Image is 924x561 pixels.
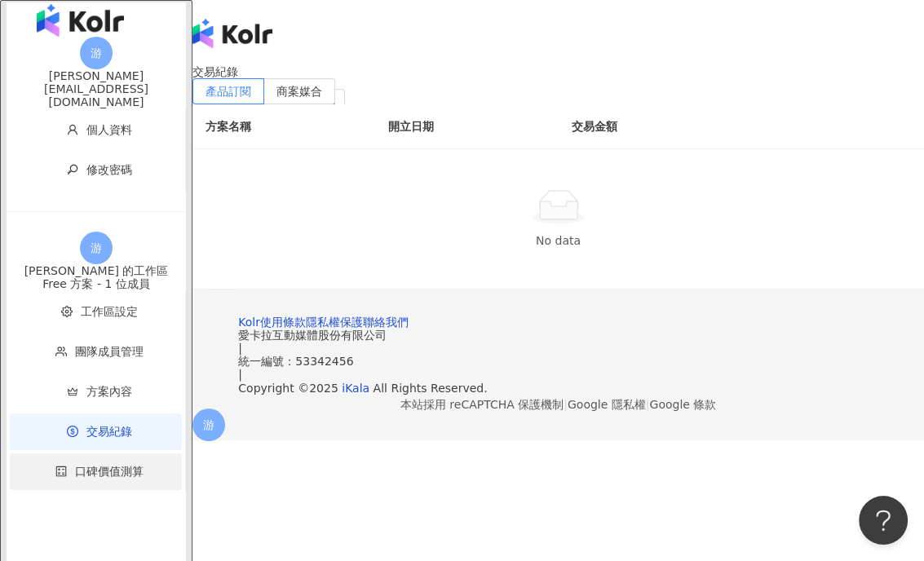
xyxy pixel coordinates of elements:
span: | [238,342,242,355]
span: 游 [91,239,102,257]
span: 團隊成員管理 [75,345,144,358]
span: 商案媒合 [276,85,322,98]
div: 愛卡拉互動媒體股份有限公司 [238,329,878,342]
div: No data [212,232,904,250]
span: 產品訂閱 [206,85,251,98]
a: 使用條款 [260,316,306,329]
div: 統一編號：53342456 [238,355,878,368]
span: 游 [91,44,102,62]
span: 本站採用 reCAPTCHA 保護機制 [400,395,716,414]
span: | [564,398,568,411]
div: [EMAIL_ADDRESS][DOMAIN_NAME] [7,82,186,108]
div: 交易紀錄 [192,65,924,78]
span: 口碑價值測算 [75,465,144,478]
div: [PERSON_NAME] 的工作區 [7,264,186,277]
span: | [646,398,650,411]
span: 游 [203,416,214,434]
a: Google 隱私權 [568,398,646,411]
th: 交易金額 [559,104,741,149]
div: [PERSON_NAME] [7,69,186,82]
a: Google 條款 [649,398,716,411]
span: user [67,124,78,135]
img: logo [37,4,124,37]
img: logo [192,19,272,48]
span: | [238,368,242,381]
span: key [67,164,78,175]
iframe: Help Scout Beacon - Open [859,496,908,545]
span: 方案內容 [86,385,132,398]
div: Copyright © 2025 All Rights Reserved. [238,382,878,395]
th: 方案名稱 [192,104,375,149]
th: 開立日期 [375,104,558,149]
a: 隱私權保護 [306,316,363,329]
a: Kolr [238,316,260,329]
div: Free 方案 - 1 位成員 [7,277,186,290]
span: 交易紀錄 [86,425,132,438]
a: iKala [342,382,369,395]
span: 修改密碼 [86,163,132,176]
span: 個人資料 [86,123,132,136]
span: calculator [55,466,67,477]
span: 工作區設定 [81,305,138,318]
a: 聯絡我們 [363,316,409,329]
span: dollar [67,426,78,437]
